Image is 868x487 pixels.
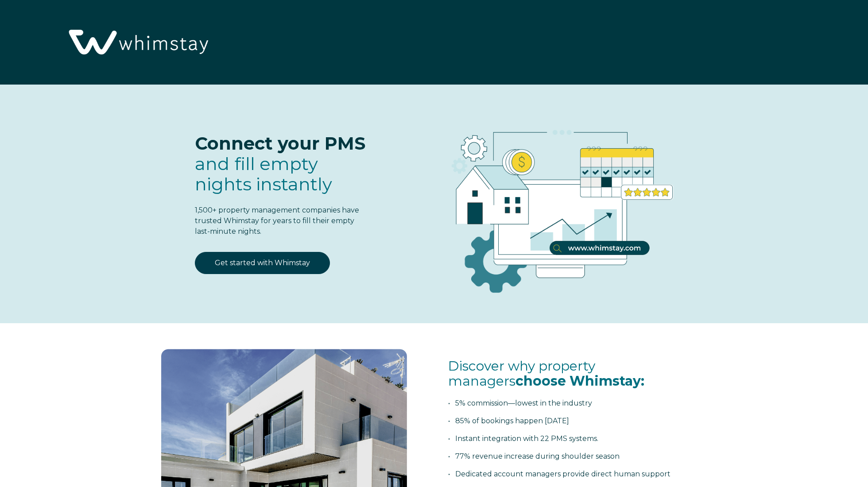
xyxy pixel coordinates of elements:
[448,417,569,425] span: • 85% of bookings happen [DATE]
[62,4,213,81] img: Whimstay Logo-02 1
[195,132,365,154] span: Connect your PMS
[448,434,598,443] span: • Instant integration with 22 PMS systems.
[195,153,332,195] span: fill empty nights instantly
[448,470,670,478] span: • Dedicated account managers provide direct human support
[195,206,359,236] span: 1,500+ property management companies have trusted Whimstay for years to fill their empty last-min...
[401,102,713,307] img: RBO Ilustrations-03
[195,252,330,274] a: Get started with Whimstay
[195,153,332,195] span: and
[448,358,644,390] span: Discover why property managers
[515,373,644,389] span: choose Whimstay:
[448,452,620,460] span: • 77% revenue increase during shoulder season
[448,399,592,407] span: • 5% commission—lowest in the industry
